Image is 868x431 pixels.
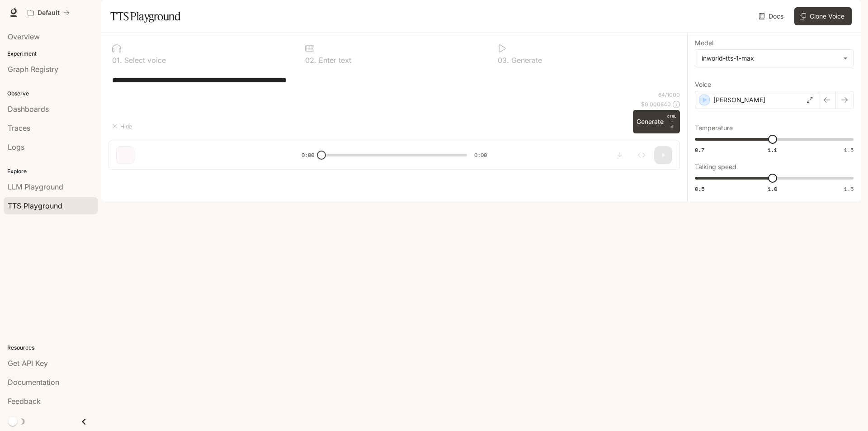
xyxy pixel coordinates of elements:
[794,7,852,25] button: Clone Voice
[316,57,351,64] p: Enter text
[658,91,680,99] p: 64 / 1000
[713,95,765,104] p: [PERSON_NAME]
[695,125,733,131] p: Temperature
[112,57,122,64] p: 0 1 .
[641,100,671,108] p: $ 0.000640
[768,185,777,193] span: 1.0
[38,9,60,17] p: Default
[667,114,676,124] p: CTRL +
[498,57,509,64] p: 0 3 .
[695,146,704,154] span: 0.7
[667,114,676,130] p: ⏎
[768,146,777,154] span: 1.1
[695,50,853,67] div: inworld-tts-1-max
[695,40,713,46] p: Model
[695,185,704,193] span: 0.5
[110,7,180,25] h1: TTS Playground
[695,81,711,88] p: Voice
[844,146,854,154] span: 1.5
[757,7,787,25] a: Docs
[633,110,680,133] button: GenerateCTRL +⏎
[844,185,854,193] span: 1.5
[108,119,137,133] button: Hide
[305,57,316,64] p: 0 2 .
[122,57,166,64] p: Select voice
[702,54,839,63] div: inworld-tts-1-max
[24,4,74,22] button: All workspaces
[695,164,736,170] p: Talking speed
[509,57,542,64] p: Generate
